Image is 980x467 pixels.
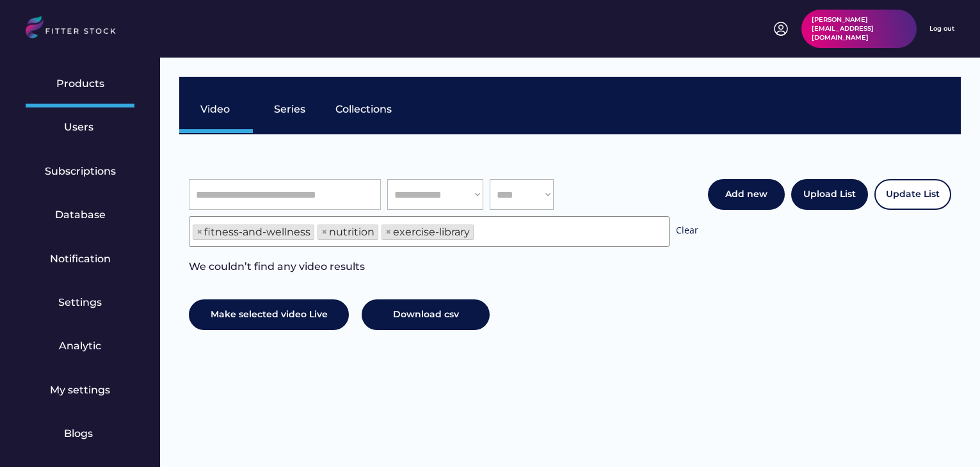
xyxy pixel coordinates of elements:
div: Analytic [59,339,101,353]
div: Video [200,102,232,116]
div: Settings [58,296,102,310]
div: Subscriptions [45,164,116,178]
div: Products [56,77,104,91]
div: Database [55,208,106,222]
div: Collections [335,102,392,116]
div: [PERSON_NAME][EMAIL_ADDRESS][DOMAIN_NAME] [812,15,906,42]
button: Update List [874,179,951,210]
span: × [197,227,203,237]
div: Notification [50,252,111,266]
div: We couldn’t find any video results [189,260,365,287]
div: Clear [676,224,698,240]
button: Make selected video Live [189,299,349,330]
button: Download csv [362,299,490,330]
button: Upload List [791,179,868,210]
div: Blogs [64,427,96,441]
div: Series [274,102,306,116]
img: LOGO.svg [26,16,127,42]
div: My settings [50,383,110,397]
img: profile-circle.svg [773,21,789,36]
li: exercise-library [382,225,474,240]
span: × [385,227,392,237]
div: Log out [929,24,954,33]
li: nutrition [317,225,378,240]
span: × [321,227,328,237]
li: fitness-and-wellness [193,225,314,240]
div: Users [64,120,96,134]
button: Add new [708,179,785,210]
